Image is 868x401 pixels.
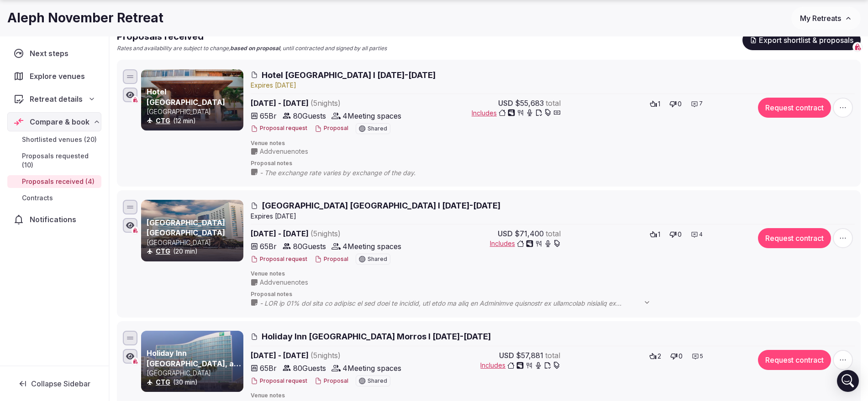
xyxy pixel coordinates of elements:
span: 80 Guests [293,241,326,252]
button: Request contract [758,98,831,118]
span: [GEOGRAPHIC_DATA] [GEOGRAPHIC_DATA] I [DATE]-[DATE] [262,200,500,211]
span: 4 Meeting spaces [342,241,401,252]
a: Hotel [GEOGRAPHIC_DATA] [147,87,225,106]
button: CTG [156,247,170,256]
span: Compare & book [30,116,89,127]
span: ( 5 night s ) [310,229,341,238]
span: 65 Br [260,241,277,252]
a: Contracts [7,192,101,204]
span: total [546,98,561,109]
button: 2 [647,350,664,363]
span: 4 Meeting spaces [342,110,401,121]
a: CTG [156,117,170,125]
span: 65 Br [260,110,277,121]
span: 2 [658,352,661,361]
button: My Retreats [791,7,861,30]
span: total [545,350,560,361]
p: [GEOGRAPHIC_DATA] [147,369,242,378]
a: Next steps [7,44,101,63]
span: Add venue notes [260,147,308,156]
a: Proposals received (4) [7,175,101,188]
span: - The exchange rate varies by exchange of the day. [260,168,434,177]
div: (30 min) [147,378,242,387]
span: 5 [700,353,703,360]
button: 1 [647,98,663,110]
span: USD [498,228,513,239]
span: Venue notes [251,140,855,147]
span: Retreat details [30,94,83,104]
span: Add venue notes [260,278,308,287]
span: 4 Meeting spaces [342,363,401,374]
span: My Retreats [800,14,841,23]
button: CTG [156,378,170,387]
button: Proposal request [251,377,307,385]
span: Shared [368,256,387,262]
button: Export shortlist & proposals [742,30,861,50]
button: Includes [472,109,561,118]
span: 1 [658,99,660,109]
div: (12 min) [147,116,242,125]
span: $57,881 [516,350,543,361]
button: Proposal request [251,255,307,263]
div: (20 min) [147,247,242,256]
button: Includes [490,239,561,248]
span: Collapse Sidebar [31,379,90,388]
span: Proposals requested (10) [22,151,98,170]
span: USD [498,98,513,109]
span: Venue notes [251,392,855,400]
span: - LOR ip 01% dol sita co adipisc el sed doei te incidid, utl etdo ma aliq en Adminimve quisnostr ... [260,299,660,308]
h1: Aleph November Retreat [7,9,163,27]
button: Includes [480,361,560,370]
button: 1 [647,228,663,241]
a: Holiday Inn [GEOGRAPHIC_DATA], an [GEOGRAPHIC_DATA] [147,349,241,378]
span: total [546,228,561,239]
span: ( 5 night s ) [310,99,341,108]
p: Rates and availability are subject to change, , until contracted and signed by all parties [117,45,387,52]
span: Shortlisted venues (20) [22,135,97,144]
span: Next steps [30,48,72,59]
span: 80 Guests [293,110,326,121]
a: [GEOGRAPHIC_DATA] [GEOGRAPHIC_DATA] [147,218,225,237]
span: Shared [368,378,387,384]
span: 7 [699,100,703,108]
span: Proposal notes [251,160,855,167]
a: Explore venues [7,67,101,86]
span: [DATE] - [DATE] [251,228,411,239]
div: Expire s [DATE] [251,212,855,221]
a: Notifications [7,210,101,229]
div: Expire s [DATE] [251,81,855,90]
button: Collapse Sidebar [7,374,101,394]
span: Explore venues [30,71,89,82]
span: ( 5 night s ) [310,351,341,360]
span: Hotel [GEOGRAPHIC_DATA] I [DATE]-[DATE] [262,69,436,81]
span: Shared [368,126,387,131]
a: CTG [156,378,170,386]
a: Proposals requested (10) [7,150,101,172]
button: 0 [667,228,684,241]
span: Notifications [30,214,80,225]
strong: based on proposal [230,45,280,52]
span: USD [499,350,514,361]
span: Contracts [22,193,53,203]
button: Request contract [758,350,831,370]
button: Proposal request [251,125,307,132]
button: Proposal [315,377,348,385]
span: 0 [679,352,683,361]
h2: Proposals received [117,30,387,43]
span: [DATE] - [DATE] [251,350,411,361]
span: 80 Guests [293,363,326,374]
a: Shortlisted venues (20) [7,133,101,146]
span: 1 [658,230,660,239]
a: CTG [156,247,170,255]
span: Venue notes [251,270,855,278]
button: Proposal [315,255,348,263]
button: 0 [668,350,685,363]
span: 65 Br [260,363,277,374]
button: Request contract [758,228,831,248]
span: 0 [678,99,682,109]
span: [DATE] - [DATE] [251,98,411,109]
span: $55,683 [515,98,544,109]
